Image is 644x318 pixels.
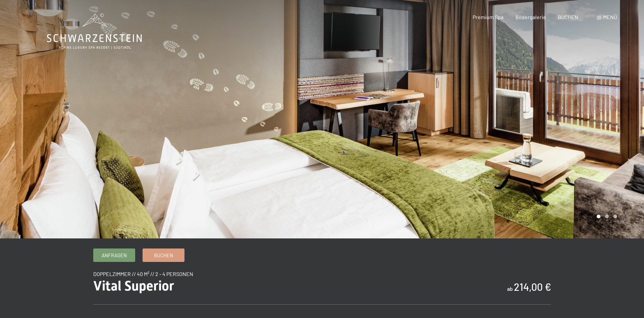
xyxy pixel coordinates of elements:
span: Buchen [154,252,173,259]
span: Menü [603,14,617,20]
span: ab [507,285,513,292]
b: 214,00 € [514,281,551,293]
a: BUCHEN [558,14,578,20]
span: Anfragen [102,252,127,259]
a: Bildergalerie [516,14,546,20]
span: Doppelzimmer // 40 m² // 2 - 4 Personen [93,271,193,277]
a: Premium Spa [473,14,503,20]
a: Anfragen [94,249,135,262]
a: Buchen [143,249,184,262]
span: Vital Superior [93,278,174,294]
